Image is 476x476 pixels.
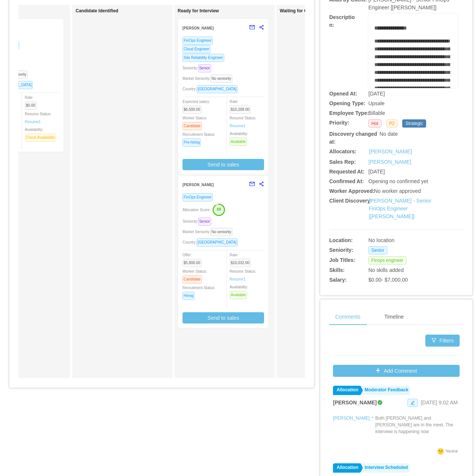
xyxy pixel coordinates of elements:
[329,257,355,263] b: Job Titles:
[369,148,412,156] a: [PERSON_NAME]
[245,178,255,190] button: mail
[372,413,374,446] div: -
[368,178,428,184] span: Opening no confirmed yet
[25,119,41,125] a: Resume1
[183,312,264,323] button: Send to sales
[368,119,381,128] span: Hot
[76,8,180,14] h1: Candidate Identified
[210,228,232,236] span: No seniority
[259,25,264,30] span: share-alt
[183,259,201,267] span: $5,800.00
[178,8,282,14] h1: Ready for Interview
[380,131,398,137] span: No date
[368,100,385,106] span: Upsale
[329,169,364,175] b: Requested At:
[183,132,215,144] span: Recruitment Status:
[183,87,241,91] span: Country:
[329,188,374,194] b: Worker Approved:
[210,203,225,215] button: 89
[183,230,235,234] span: Market Seniority:
[230,269,256,281] span: Resume Status:
[183,76,235,81] span: Market Seniority:
[368,159,411,165] a: [PERSON_NAME]
[25,128,59,140] span: Availability:
[333,365,460,377] button: icon: plusAdd Comment
[280,8,384,14] h1: Waiting for Client Approval
[183,45,210,53] span: Cloud Engineer
[230,276,246,282] a: Resume1
[230,106,251,114] span: $10,208.00
[368,13,458,88] div: rdw-wrapper
[425,335,460,347] button: icon: filterFilters
[329,148,356,154] b: Allocators:
[329,237,353,243] b: Location:
[368,110,385,116] span: Billable
[329,198,372,204] b: Client Discovery:
[368,246,387,254] span: Senior
[230,285,250,297] span: Availability:
[230,138,247,146] span: Available
[369,198,431,219] a: [PERSON_NAME] - Senior FinOps Engineer [[PERSON_NAME]]
[386,119,398,128] span: P2
[198,64,211,72] span: Senior
[333,416,370,421] a: [PERSON_NAME]
[374,188,421,194] span: No worker approved
[183,219,214,223] span: Seniority:
[210,75,232,83] span: No seniority
[183,138,201,147] span: Pre-hiring
[183,183,214,187] strong: [PERSON_NAME]
[329,277,347,283] b: Salary:
[333,386,360,395] a: Allocation
[25,112,51,124] span: Resume Status:
[183,37,213,45] span: FinOps Engineer
[183,26,214,30] strong: [PERSON_NAME]
[329,131,377,145] b: Discovery changed at:
[329,267,345,273] b: Skills:
[183,286,215,298] span: Recruitment Status:
[368,277,408,283] span: $0.00 - $7,000.00
[329,159,356,165] b: Sales Rep:
[183,54,224,62] span: Site Reliability Engineer
[183,122,202,130] span: Candidate
[197,238,238,247] span: [GEOGRAPHIC_DATA]
[183,240,241,244] span: Country:
[361,463,410,473] a: Interview Scheduled
[329,309,366,325] div: Comments
[197,85,238,93] span: [GEOGRAPHIC_DATA]
[230,123,246,129] a: Resume1
[230,132,250,144] span: Availability:
[25,101,37,110] span: $0.00
[446,449,458,453] span: Neutral
[329,120,349,126] b: Priority:
[183,292,194,300] span: Hiring
[230,253,254,265] span: Rate
[183,159,264,170] button: Send to sales
[333,463,360,473] a: Allocation
[329,110,369,116] b: Employee Type:
[368,267,404,273] span: No skills added
[183,275,202,284] span: Candidate
[329,91,357,97] b: Opened At:
[329,14,355,28] b: Description:
[183,106,201,114] span: $6,500.00
[183,269,207,281] span: Worker Status:
[230,291,247,299] span: Available
[183,193,213,201] span: FinOps Engineer
[230,100,254,112] span: Rate
[198,217,211,226] span: Senior
[25,95,39,107] span: Rate
[183,253,204,265] span: Offer:
[329,247,353,253] b: Seniority:
[333,400,377,405] strong: [PERSON_NAME]
[374,24,452,99] div: rdw-editor
[361,386,410,395] a: Moderator Feedback
[368,169,385,175] span: [DATE]
[368,256,406,264] span: Finops engineer
[421,400,458,405] span: [DATE] 9:02 AM
[329,100,365,106] b: Opening Type:
[368,237,435,244] div: No location
[183,66,214,70] span: Seniority:
[25,134,56,142] span: Check Availability
[329,178,364,184] b: Confirmed At:
[245,22,255,34] button: mail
